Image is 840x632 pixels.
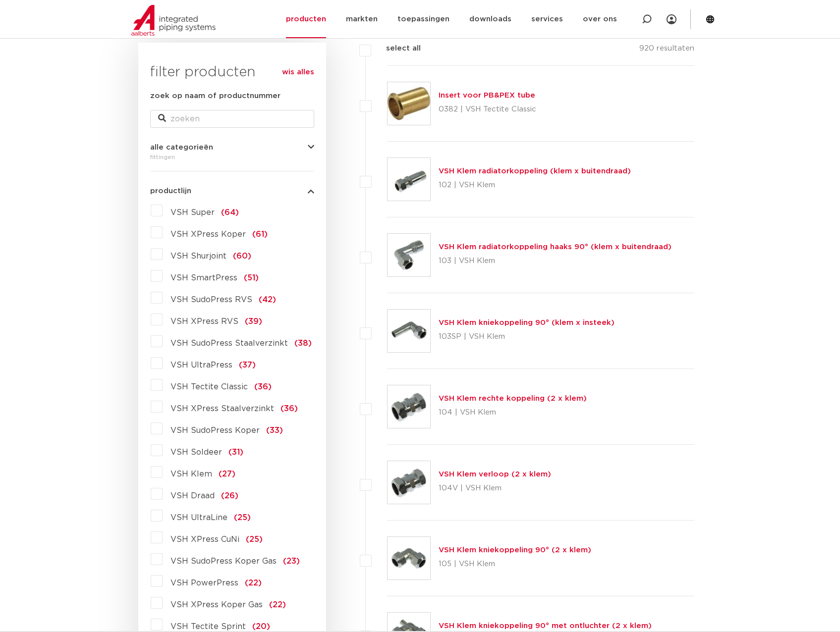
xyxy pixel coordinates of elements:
span: VSH Klem [170,470,212,478]
span: (61) [252,230,268,238]
p: 104V | VSH Klem [439,480,551,496]
span: VSH Shurjoint [170,252,226,260]
span: (42) [259,296,276,304]
span: (33) [266,426,283,434]
div: fittingen [150,151,314,163]
span: (38) [294,339,312,347]
span: VSH XPress Koper Gas [170,601,263,609]
p: 105 | VSH Klem [439,556,591,572]
a: VSH Klem verloop (2 x klem) [439,471,551,478]
span: VSH SudoPress Staalverzinkt [170,339,288,347]
span: (36) [254,383,272,391]
span: (37) [239,361,256,369]
a: VSH Klem kniekoppeling 90° met ontluchter (2 x klem) [439,622,652,630]
span: VSH UltraLine [170,514,227,522]
p: 103SP | VSH Klem [439,329,615,345]
a: VSH Klem radiatorkoppeling haaks 90° (klem x buitendraad) [439,243,672,251]
h3: filter producten [150,62,314,82]
span: VSH Draad [170,492,215,500]
span: (51) [244,274,259,282]
span: (60) [233,252,251,260]
span: VSH PowerPress [170,579,238,587]
label: select all [371,43,421,54]
img: Thumbnail for VSH Klem radiatorkoppeling (klem x buitendraad) [388,158,430,201]
span: VSH SudoPress Koper [170,426,260,434]
img: Thumbnail for VSH Klem kniekoppeling 90° (2 x klem) [388,537,430,579]
span: (26) [221,492,238,500]
img: Thumbnail for VSH Klem verloop (2 x klem) [388,461,430,504]
img: Thumbnail for Insert voor PB&PEX tube [388,82,430,125]
span: VSH UltraPress [170,361,232,369]
span: VSH Tectite Sprint [170,623,246,631]
span: VSH SmartPress [170,274,237,282]
img: Thumbnail for VSH Klem radiatorkoppeling haaks 90° (klem x buitendraad) [388,234,430,276]
span: VSH Super [170,209,215,216]
span: (23) [283,557,300,565]
span: (27) [219,470,235,478]
span: (39) [245,317,262,325]
span: VSH XPress CuNi [170,535,239,543]
img: Thumbnail for VSH Klem rechte koppeling (2 x klem) [388,385,430,428]
a: wis alles [282,66,314,78]
a: Insert voor PB&PEX tube [439,92,535,99]
button: alle categorieën [150,144,314,151]
span: VSH XPress Staalverzinkt [170,405,274,413]
span: VSH XPress RVS [170,317,238,325]
p: 103 | VSH Klem [439,253,672,269]
span: (20) [252,623,270,631]
a: VSH Klem kniekoppeling 90° (2 x klem) [439,546,591,554]
span: (25) [246,535,263,543]
span: VSH SudoPress Koper Gas [170,557,277,565]
span: (36) [280,405,298,413]
span: VSH Soldeer [170,448,222,456]
span: (64) [221,209,239,216]
input: zoeken [150,110,314,128]
span: (22) [245,579,262,587]
label: zoek op naam of productnummer [150,90,280,102]
span: (22) [269,601,286,609]
span: (25) [234,514,251,522]
img: Thumbnail for VSH Klem kniekoppeling 90° (klem x insteek) [388,310,430,352]
span: VSH SudoPress RVS [170,296,252,304]
p: 0382 | VSH Tectite Classic [439,102,536,117]
span: VSH Tectite Classic [170,383,248,391]
p: 102 | VSH Klem [439,177,631,193]
p: 920 resultaten [639,43,694,58]
span: VSH XPress Koper [170,230,246,238]
span: productlijn [150,187,191,195]
span: (31) [228,448,243,456]
a: VSH Klem kniekoppeling 90° (klem x insteek) [439,319,615,326]
p: 104 | VSH Klem [439,405,587,421]
a: VSH Klem rechte koppeling (2 x klem) [439,395,587,402]
span: alle categorieën [150,144,213,151]
a: VSH Klem radiatorkoppeling (klem x buitendraad) [439,167,631,175]
button: productlijn [150,187,314,195]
